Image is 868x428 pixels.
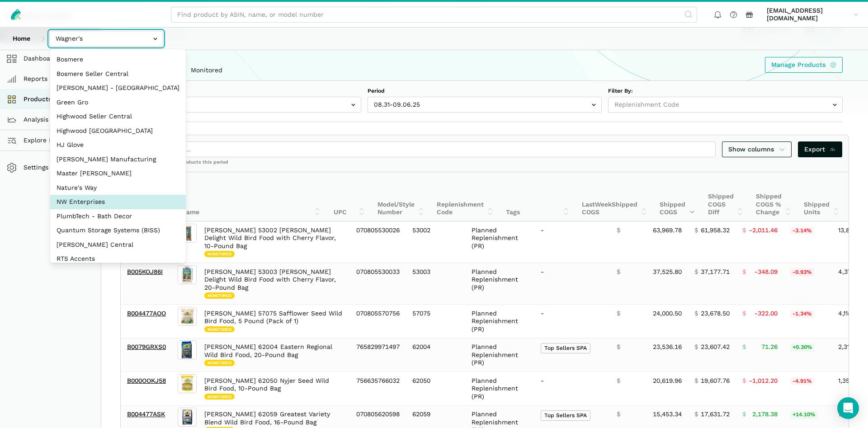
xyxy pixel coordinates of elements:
img: Wagner's 57075 Safflower Seed Wild Bird Food, 5 Pound (Pack of 1) [178,307,197,326]
span: +14.10% [790,411,818,419]
span: -2,011.46 [749,226,778,235]
span: -4.91% [790,377,814,386]
th: Shipped COGS Diff: activate to sort column ascending [702,172,750,221]
th: Replenishment Code: activate to sort column ascending [430,172,500,221]
td: 53003 [406,263,465,305]
button: Highwood [GEOGRAPHIC_DATA] [50,124,186,138]
td: Planned Replenishment (PR) [465,338,534,372]
span: -1.34% [790,310,814,318]
input: Weekly [127,97,361,113]
button: Quantum Storage Systems (BISS) [50,223,186,238]
th: Shipped COGS: activate to sort column ascending [653,172,702,221]
input: Find product by ASIN, name, or model number [171,7,697,23]
button: Bosmere [50,52,186,67]
span: $ [694,410,698,419]
span: $ [617,410,620,419]
th: Model/Style Number: activate to sort column ascending [371,172,430,221]
span: 37,177.71 [701,268,730,276]
td: 53002 [406,221,465,263]
td: - [534,263,610,305]
input: Search products... [127,141,716,157]
span: $ [617,377,620,385]
button: Highwood Seller Central [50,109,186,124]
td: - [534,305,610,339]
td: [PERSON_NAME] 62004 Eastern Regional Wild Bird Food, 20-Pound Bag [198,338,350,372]
span: Monitored [204,394,235,400]
td: [PERSON_NAME] 57075 Safflower Seed Wild Bird Food, 5 Pound (Pack of 1) [198,305,350,339]
img: Wagner's 53002 Farmer's Delight Wild Bird Food with Cherry Flavor, 10-Pound Bag [178,224,197,243]
td: Planned Replenishment (PR) [465,372,534,406]
span: Monitored [204,326,235,333]
button: Bosmere Seller Central [50,67,186,81]
td: Planned Replenishment (PR) [465,221,534,263]
span: $ [742,268,746,276]
a: B0079GRXS0 [127,343,166,350]
span: Top Sellers SPA [541,343,590,353]
span: -322.00 [755,310,778,318]
a: [EMAIL_ADDRESS][DOMAIN_NAME] [764,5,862,24]
span: -3.14% [790,227,814,235]
button: Green Gro [50,95,186,110]
td: 62004 [406,338,465,372]
span: Week [595,201,612,208]
button: [PERSON_NAME] - [GEOGRAPHIC_DATA] [50,81,186,95]
button: PlumbTech - Bath Decor [50,209,186,224]
a: B004477ASK [127,410,165,418]
span: +0.30% [790,343,815,352]
td: 070805570756 [350,305,406,339]
th: Name: activate to sort column ascending [175,172,327,221]
span: $ [694,310,698,318]
span: 37,525.80 [653,268,682,276]
span: Top Sellers SPA [541,410,590,421]
span: $ [742,226,746,235]
td: 57075 [406,305,465,339]
a: Export [798,141,843,157]
span: Monitored [204,292,235,299]
span: 61,958.32 [701,226,730,235]
span: $ [617,310,620,318]
span: -1,012.20 [749,377,778,385]
span: $ [742,310,746,318]
input: 08.31-09.06.25 [368,97,602,113]
span: $ [694,226,698,235]
span: 20,619.96 [653,377,682,385]
label: Period [368,87,602,95]
span: 19,607.76 [701,377,730,385]
span: Show columns [728,145,785,154]
th: Shipped COGS % Change: activate to sort column ascending [750,172,797,221]
img: Wagner's 62059 Greatest Variety Blend Wild Bird Food, 16-Pound Bag [178,408,197,427]
button: NW Enterprises [50,195,186,209]
span: 23,607.42 [701,343,730,351]
span: 63,969.78 [653,226,682,235]
div: Showing 1 to 25 of 146 products this period [121,159,849,172]
th: Tags: activate to sort column ascending [500,172,576,221]
span: $ [742,377,746,385]
td: - [534,221,610,263]
span: $ [694,377,698,385]
td: 070805530033 [350,263,406,305]
a: Manage Products [765,57,843,73]
span: [EMAIL_ADDRESS][DOMAIN_NAME] [767,7,850,23]
span: $ [694,268,698,276]
a: Monitored [184,60,229,81]
button: RTS Accents [50,252,186,266]
input: Replenishment Code [608,97,843,113]
button: Nature's Way [50,181,186,195]
td: [PERSON_NAME] 53003 [PERSON_NAME] Delight Wild Bird Food with Cherry Flavor, 20-Pound Bag [198,263,350,305]
span: $ [617,343,620,351]
span: -348.09 [755,268,778,276]
span: -0.93% [790,268,814,277]
button: [PERSON_NAME] Manufacturing [50,152,186,167]
td: 070805530026 [350,221,406,263]
td: Planned Replenishment (PR) [465,263,534,305]
span: Export [804,145,836,154]
span: 23,536.16 [653,343,682,351]
td: [PERSON_NAME] 53002 [PERSON_NAME] Delight Wild Bird Food with Cherry Flavor, 10-Pound Bag [198,221,350,263]
span: Monitored [204,251,235,257]
td: [PERSON_NAME] 62050 Nyjer Seed Wild Bird Food, 10-Pound Bag [198,372,350,406]
button: [PERSON_NAME] Central [50,238,186,252]
td: 756635766032 [350,372,406,406]
div: Open Intercom Messenger [837,397,859,419]
button: HJ Glove [50,138,186,152]
img: Wagner's 62050 Nyjer Seed Wild Bird Food, 10-Pound Bag [178,374,197,393]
